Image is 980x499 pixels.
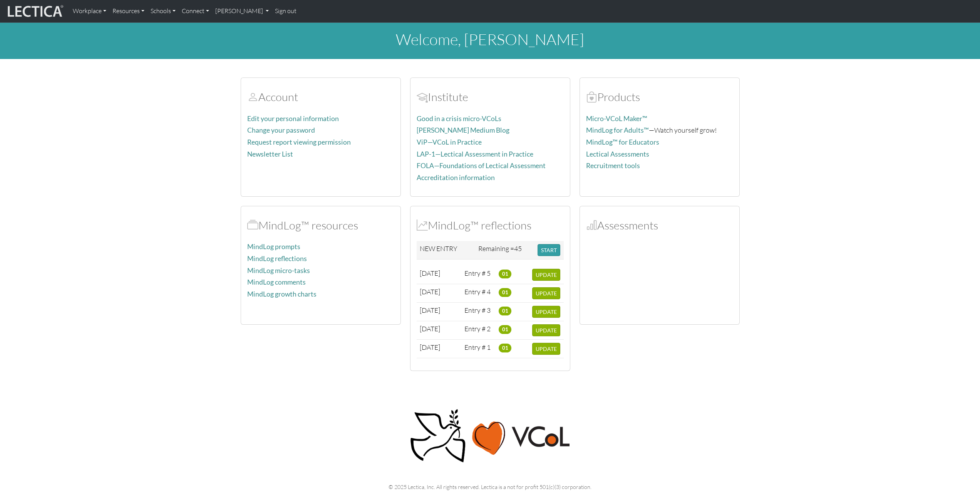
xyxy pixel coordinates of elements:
[247,266,310,275] a: MindLog micro-tasks
[586,150,649,158] a: Lectical Assessments
[532,269,560,281] button: UPDATE
[417,218,428,232] span: MindLog
[461,266,496,284] td: Entry # 5
[532,324,560,336] button: UPDATE
[420,306,440,314] span: [DATE]
[247,126,315,134] a: Change your password
[247,219,394,232] h2: MindLog™ resources
[532,306,560,318] button: UPDATE
[420,324,440,333] span: [DATE]
[109,3,147,19] a: Resources
[586,126,649,134] a: MindLog for Adults™
[420,287,440,296] span: [DATE]
[247,278,306,286] a: MindLog comments
[536,271,557,278] span: UPDATE
[461,340,496,358] td: Entry # 1
[586,115,647,123] a: Micro-VCoL Maker™
[247,138,351,146] a: Request report viewing permission
[70,3,109,19] a: Workplace
[247,90,394,104] h2: Account
[461,321,496,340] td: Entry # 2
[536,327,557,334] span: UPDATE
[417,241,476,260] td: NEW ENTRY
[536,290,557,297] span: UPDATE
[420,269,440,277] span: [DATE]
[212,3,272,19] a: [PERSON_NAME]
[532,287,560,299] button: UPDATE
[247,90,258,104] span: Account
[241,482,740,491] p: © 2025 Lectica, Inc. All rights reserved. Lectica is a not for profit 501(c)(3) corporation.
[536,309,557,315] span: UPDATE
[417,126,509,134] a: [PERSON_NAME] Medium Blog
[499,344,511,352] span: 01
[6,4,64,19] img: lecticalive
[417,90,564,104] h2: Institute
[247,115,339,123] a: Edit your personal information
[586,90,597,104] span: Products
[532,343,560,355] button: UPDATE
[586,162,640,170] a: Recruitment tools
[586,90,733,104] h2: Products
[586,218,597,232] span: Assessments
[499,307,511,315] span: 01
[147,3,179,19] a: Schools
[417,174,495,182] a: Accreditation information
[536,346,557,352] span: UPDATE
[420,343,440,351] span: [DATE]
[499,270,511,278] span: 01
[586,219,733,232] h2: Assessments
[499,288,511,297] span: 01
[247,290,317,298] a: MindLog growth charts
[408,408,573,464] img: Peace, love, VCoL
[417,138,482,146] a: ViP—VCoL in Practice
[514,244,522,253] span: 45
[586,125,733,136] p: —Watch yourself grow!
[417,90,428,104] span: Account
[247,218,258,232] span: MindLog™ resources
[247,150,293,158] a: Newsletter List
[586,138,659,146] a: MindLog™ for Educators
[417,150,533,158] a: LAP-1—Lectical Assessment in Practice
[272,3,300,19] a: Sign out
[179,3,212,19] a: Connect
[417,115,501,123] a: Good in a crisis micro-VCoLs
[538,244,560,256] button: START
[247,255,307,263] a: MindLog reflections
[461,303,496,321] td: Entry # 3
[461,284,496,303] td: Entry # 4
[499,325,511,334] span: 01
[247,243,300,251] a: MindLog prompts
[417,162,546,170] a: FOLA—Foundations of Lectical Assessment
[417,219,564,232] h2: MindLog™ reflections
[475,241,534,260] td: Remaining =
